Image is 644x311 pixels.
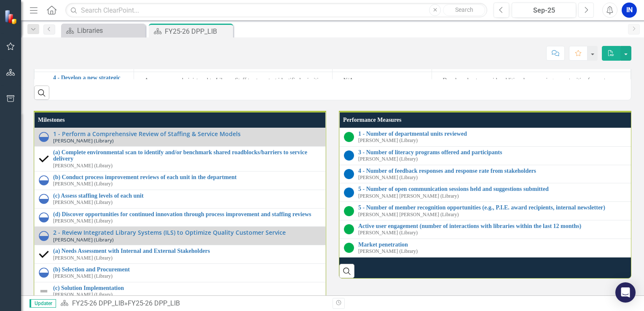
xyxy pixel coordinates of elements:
[53,181,113,187] small: [PERSON_NAME] (Library)
[53,266,321,273] a: (b) Selection and Procurement
[358,156,418,162] small: [PERSON_NAME] (Library)
[344,169,354,179] img: No Target Established
[39,132,49,142] img: In Progress
[344,243,354,253] img: On Target
[340,183,638,202] td: Double-Click to Edit Right Click for Context Menu
[53,237,114,242] small: [PERSON_NAME] (Library)
[39,154,49,164] img: Completed
[340,128,638,147] td: Double-Click to Edit Right Click for Context Menu
[53,174,321,180] a: (b) Conduct process improvement reviews of each unit in the department
[340,146,638,165] td: Double-Click to Edit Right Click for Context Menu
[53,200,113,205] small: [PERSON_NAME] (Library)
[35,128,326,147] td: Double-Click to Edit Right Click for Context Menu
[343,76,427,85] li: N/A
[358,241,633,248] a: Market penetration
[63,25,143,36] a: Libraries
[358,230,418,236] small: [PERSON_NAME] (Library)
[39,194,49,204] img: In Progress
[515,5,573,16] div: Sep-25
[344,132,354,142] img: On Target
[53,131,321,137] a: 1 - Perform a Comprehensive Review of Staffing & Service Models
[134,72,333,114] td: Double-Click to Edit
[145,76,328,93] li: A survey was administered to Library Staff to stress test identified priorities and minor updates...
[35,72,134,114] td: Double-Click to Edit Right Click for Context Menu
[35,263,326,282] td: Double-Click to Edit Right Click for Context Menu
[358,138,418,143] small: [PERSON_NAME] (Library)
[53,248,321,254] a: (a) Needs Assessment with Internal and External Stakeholders
[358,168,633,174] a: 4 - Number of feedback responses and response rate from stakeholders
[53,163,113,169] small: [PERSON_NAME] (Library)
[60,299,326,308] div: »
[622,3,637,18] button: IN
[344,188,354,198] img: No Target Established
[53,149,321,162] a: (a) Complete environmental scan to identify and/or benchmark shared roadblocks/barriers to servic...
[72,299,124,307] a: FY25-26 DPP_LIB
[39,231,49,241] img: In Progress
[53,193,321,199] a: (c) Assess staffing levels of each unit
[358,223,633,229] a: Active user engagement (number of interactions with libraries within the last 12 months)
[53,75,129,101] a: 4 - Develop a new strategic plan for the libraries that reflects ongoing culture and customer exp...
[77,25,143,36] div: Libraries
[53,292,113,298] small: [PERSON_NAME] (Library)
[128,299,180,307] div: FY25-26 DPP_LIB
[39,249,49,260] img: Completed
[443,76,626,102] li: Develop plan to provide additional reoccurring opportunities for customers and non-customers to p...
[340,165,638,183] td: Double-Click to Edit Right Click for Context Menu
[53,255,113,261] small: [PERSON_NAME] (Library)
[53,211,321,217] a: (d) Discover opportunities for continued innovation through process improvement and staffing reviews
[615,282,636,303] div: Open Intercom Messenger
[432,72,631,114] td: Double-Click to Edit
[53,285,321,291] a: (c) Solution Implementation
[53,273,113,279] small: [PERSON_NAME] (Library)
[35,190,326,208] td: Double-Click to Edit Right Click for Context Menu
[39,268,49,278] img: In Progress
[39,286,49,296] img: Not Defined
[53,138,114,143] small: [PERSON_NAME] (Library)
[340,202,638,220] td: Double-Click to Edit Right Click for Context Menu
[39,212,49,223] img: In Progress
[35,146,326,171] td: Double-Click to Edit Right Click for Context Menu
[65,3,487,18] input: Search ClearPoint...
[358,212,459,217] small: [PERSON_NAME] [PERSON_NAME] (Library)
[4,10,19,24] img: ClearPoint Strategy
[344,150,354,161] img: No Target Established
[340,220,638,239] td: Double-Click to Edit Right Click for Context Menu
[333,72,432,114] td: Double-Click to Edit
[53,218,113,224] small: [PERSON_NAME] (Library)
[30,299,56,308] span: Updater
[344,224,354,234] img: On Target
[358,131,633,137] a: 1 - Number of departmental units reviewed
[455,6,473,13] span: Search
[358,186,633,192] a: 5 - Number of open communication sessions held and suggestions submitted
[35,282,326,300] td: Double-Click to Edit Right Click for Context Menu
[358,175,418,180] small: [PERSON_NAME] (Library)
[344,206,354,216] img: On Target
[358,204,633,211] a: 5 - Number of member recognition opportunities (e.g., P.I.E. award recipients, internal newsletter)
[35,208,326,227] td: Double-Click to Edit Right Click for Context Menu
[358,249,418,254] small: [PERSON_NAME] (Library)
[35,227,326,245] td: Double-Click to Edit Right Click for Context Menu
[358,149,633,155] a: 3 - Number of literacy programs offered and participants
[39,175,49,185] img: In Progress
[53,229,321,236] a: 2 - Review Integrated Library Systems (ILS) to Optimize Quality Customer Service
[340,239,638,257] td: Double-Click to Edit Right Click for Context Menu
[512,3,576,18] button: Sep-25
[443,4,485,16] button: Search
[358,193,459,199] small: [PERSON_NAME] [PERSON_NAME] (Library)
[35,245,326,264] td: Double-Click to Edit Right Click for Context Menu
[35,172,326,190] td: Double-Click to Edit Right Click for Context Menu
[165,26,231,37] div: FY25-26 DPP_LIB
